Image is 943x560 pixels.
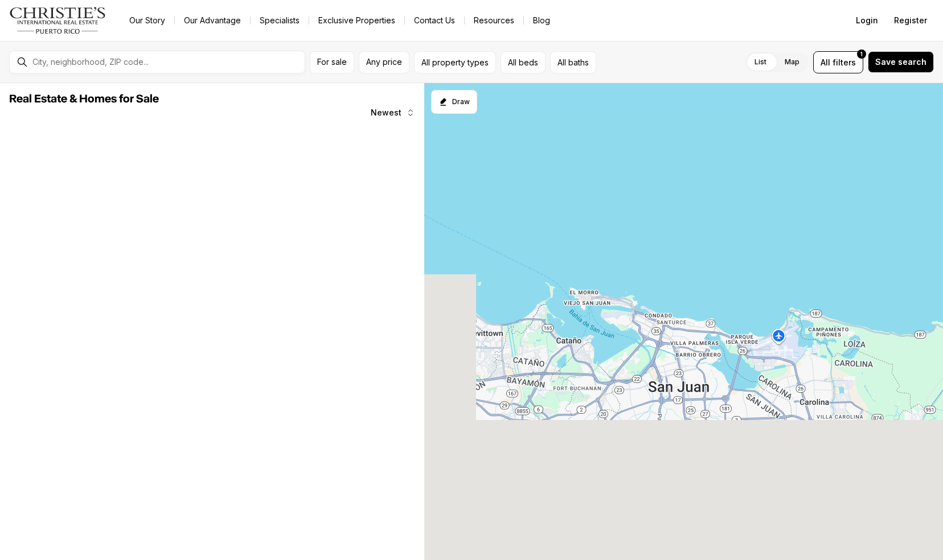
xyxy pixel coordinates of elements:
[310,51,354,73] button: For sale
[856,16,878,25] span: Login
[175,13,250,28] a: Our Advantage
[9,7,106,34] img: logo
[501,51,546,73] button: All beds
[868,51,934,73] button: Save search
[894,16,927,25] span: Register
[465,13,523,28] a: Resources
[875,57,926,67] span: Save search
[359,51,409,73] button: Any price
[813,51,863,73] button: Allfilters1
[120,13,174,28] a: Our Story
[414,51,496,73] button: All property types
[431,90,477,114] button: Start drawing
[371,108,401,117] span: Newest
[309,13,404,28] a: Exclusive Properties
[9,93,159,105] span: Real Estate & Homes for Sale
[405,13,464,28] button: Contact Us
[524,13,559,28] a: Blog
[887,9,934,32] button: Register
[849,9,885,32] button: Login
[821,56,830,68] span: All
[366,57,402,67] span: Any price
[776,52,809,72] label: Map
[364,101,422,124] button: Newest
[860,50,863,59] span: 1
[833,56,856,68] span: filters
[550,51,596,73] button: All baths
[317,57,347,67] span: For sale
[745,52,776,72] label: List
[251,13,309,28] a: Specialists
